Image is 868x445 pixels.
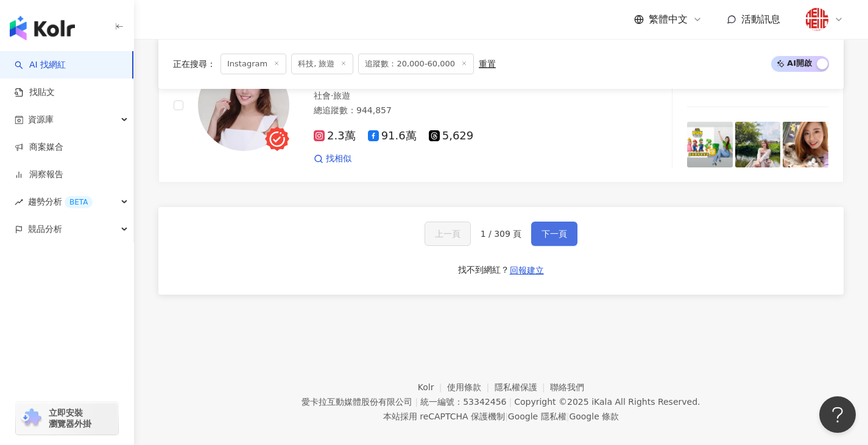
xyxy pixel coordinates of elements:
[805,8,828,31] img: %E5%A5%BD%E4%BA%8Blogo20180824.png
[495,382,551,392] a: 隱私權保護
[819,396,856,433] iframe: Help Scout Beacon - Open
[566,412,570,421] span: |
[542,229,567,239] span: 下一頁
[15,59,66,71] a: searchAI 找網紅
[15,169,63,181] a: 洞察報告
[28,106,54,133] span: 資源庫
[314,78,618,102] div: 網紅類型 ：
[741,13,780,25] span: 活動訊息
[314,130,356,142] span: 2.3萬
[550,382,584,392] a: 聯絡我們
[358,54,474,74] span: 追蹤數：20,000-60,000
[314,153,351,165] a: 找相似
[302,397,412,407] div: 愛卡拉互動媒體股份有限公司
[19,408,43,428] img: chrome extension
[420,397,506,407] div: 統一編號：53342456
[509,261,545,280] button: 回報建立
[783,122,828,167] img: post-image
[28,188,93,215] span: 趨勢分析
[510,265,544,275] span: 回報建立
[331,91,333,100] span: ·
[735,122,781,167] img: post-image
[481,229,522,239] span: 1 / 309 頁
[198,60,289,151] img: KOL Avatar
[418,382,447,392] a: Kolr
[16,402,118,435] a: chrome extension立即安裝 瀏覽器外掛
[687,122,733,167] img: post-image
[447,382,495,392] a: 使用條款
[333,91,350,100] span: 旅遊
[173,59,216,69] span: 正在搜尋 ：
[65,196,93,208] div: BETA
[49,407,91,429] span: 立即安裝 瀏覽器外掛
[326,153,351,165] span: 找相似
[10,16,75,40] img: logo
[291,54,353,74] span: 科技, 旅遊
[15,86,55,99] a: 找貼文
[383,409,619,424] span: 本站採用 reCAPTCHA 保護機制
[15,198,23,206] span: rise
[429,130,474,142] span: 5,629
[314,105,618,117] div: 總追蹤數 ： 944,857
[569,412,619,421] a: Google 條款
[314,79,614,100] span: 法政社會
[28,215,62,243] span: 競品分析
[591,397,612,407] a: iKala
[531,222,577,246] button: 下一頁
[514,397,700,407] div: Copyright © 2025 All Rights Reserved.
[505,412,508,421] span: |
[368,130,417,142] span: 91.6萬
[221,54,286,74] span: Instagram
[15,141,63,153] a: 商案媒合
[509,397,512,407] span: |
[479,59,496,69] div: 重置
[158,29,844,183] a: KOL Avatar[PERSON_NAME]網紅類型：自行車·台灣旅遊·寵物用品與美容·婚禮·日常話題·美食·命理占卜·法政社會·旅遊總追蹤數：944,8572.3萬91.6萬5,629找相似...
[425,222,471,246] button: 上一頁
[649,13,688,26] span: 繁體中文
[458,264,509,276] div: 找不到網紅？
[508,412,566,421] a: Google 隱私權
[415,397,418,407] span: |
